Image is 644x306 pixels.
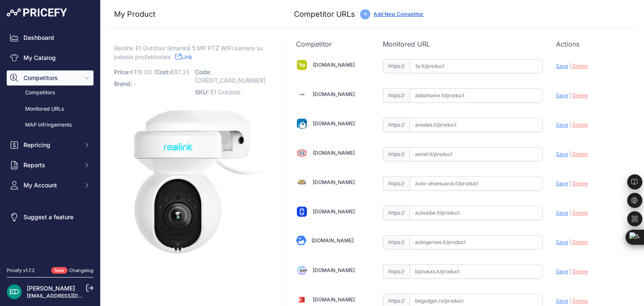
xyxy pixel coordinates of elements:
input: 1a.lt/product [410,59,543,73]
nav: Sidebar [7,30,93,257]
span: Delete [572,298,588,304]
span: Delete [572,239,588,245]
span: Save [556,180,568,187]
a: [DOMAIN_NAME] [313,179,355,185]
span: Save [556,239,568,245]
span: | [569,122,571,128]
p: Competitor [296,39,369,49]
a: Competitors [7,86,93,100]
a: Suggest a feature [7,210,93,225]
span: Delete [572,268,588,275]
span: - [134,80,136,87]
span: Reolink E1 Outdoor išmanioji 5 MP PTZ WiFi kamera su judesio prožektoriais [114,43,263,62]
span: https:// [383,235,410,249]
span: / € [153,68,190,75]
span: | [569,298,571,304]
span: 119.00 [134,68,152,75]
span: | [569,210,571,216]
span: Save [556,298,568,304]
input: baitukas.lt/product [410,265,543,279]
a: [DOMAIN_NAME] [313,267,355,273]
span: https:// [383,176,410,191]
span: Save [556,210,568,216]
span: Save [556,63,568,69]
a: [DOMAIN_NAME] [313,91,355,97]
a: MAP infringements [7,118,93,132]
span: E1 Outdoor [210,88,241,96]
span: New [51,267,68,274]
a: [DOMAIN_NAME] [313,62,355,68]
h3: Competitor URLs [294,8,355,20]
span: Save [556,268,568,275]
a: [EMAIL_ADDRESS][DOMAIN_NAME] [27,293,114,299]
span: My Account [23,181,78,189]
span: Cost: [156,68,170,75]
span: Delete [572,210,588,216]
span: Save [556,151,568,157]
input: auto-aksesuarai.lt/product [410,176,543,191]
span: | [569,63,571,69]
button: My Account [7,178,93,193]
img: Pricefy Logo [7,8,67,17]
input: autogarsas.lt/product [410,235,543,249]
span: Reports [23,161,78,169]
a: [DOMAIN_NAME] [313,150,355,156]
div: Pricefy v1.7.2 [7,267,35,274]
button: Competitors [7,70,93,86]
span: Save [556,92,568,99]
h3: My Product [114,8,270,20]
span: https:// [383,206,410,220]
span: Price: [114,68,130,75]
span: https:// [383,88,410,103]
a: Add New Competitor [374,11,423,17]
span: https:// [383,265,410,279]
a: [DOMAIN_NAME] [313,120,355,127]
span: Delete [572,92,588,99]
a: Dashboard [7,30,93,45]
span: Delete [572,63,588,69]
p: € [114,66,190,78]
a: My Catalog [7,50,93,65]
a: Link [175,52,192,62]
span: | [569,268,571,275]
input: anodas.lt/product [410,118,543,132]
span: | [569,92,571,99]
span: Delete [572,122,588,128]
button: Reports [7,158,93,173]
a: [DOMAIN_NAME] [313,208,355,215]
span: [CREDIT_CARD_NUMBER] [195,77,265,84]
span: Repricing [23,141,78,149]
span: | [569,239,571,245]
a: [PERSON_NAME] [27,285,75,292]
a: Changelog [69,267,93,273]
span: Code: [195,68,211,75]
span: Delete [572,180,588,187]
p: Monitored URL [383,39,543,49]
span: https:// [383,147,410,161]
span: Delete [572,151,588,157]
span: 87.33 [174,68,190,75]
a: [DOMAIN_NAME] [312,237,353,244]
span: Brand: [114,80,132,87]
button: Repricing [7,137,93,153]
span: https:// [383,59,410,73]
span: Save [556,122,568,128]
input: asnet.lt/product [410,147,543,161]
span: | [569,180,571,187]
span: https:// [383,118,410,132]
span: SKU: [195,88,209,96]
a: [DOMAIN_NAME] [313,296,355,303]
span: Competitors [23,74,78,82]
input: autoaibe.lt/product [410,206,543,220]
p: Actions [556,39,629,49]
input: abbahome.lt/product [410,88,543,103]
span: | [569,151,571,157]
a: Monitored URLs [7,102,93,117]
